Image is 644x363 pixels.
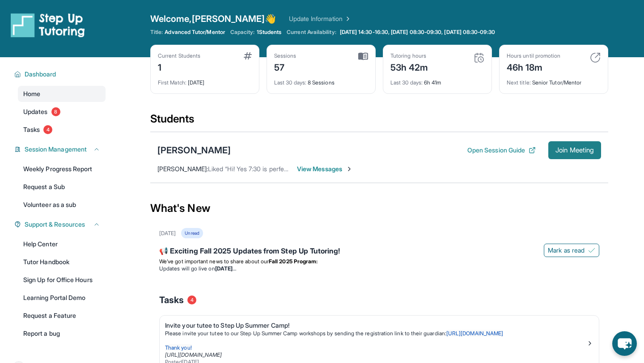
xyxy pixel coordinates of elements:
[274,59,297,74] div: 57
[165,330,586,337] p: Please invite your tutee to our Step Up Summer Camp workshops by sending the registration link to...
[159,230,176,237] div: [DATE]
[23,89,40,98] span: Home
[18,161,106,177] a: Weekly Progress Report
[11,13,85,38] img: logo
[18,86,106,102] a: Home
[158,59,200,74] div: 1
[548,141,601,159] button: Join Meeting
[467,146,536,155] button: Open Session Guide
[548,246,585,255] span: Mark as read
[343,14,352,23] img: Chevron Right
[150,29,163,36] span: Title:
[274,74,368,86] div: 8 Sessions
[257,29,282,36] span: 1 Students
[18,236,106,252] a: Help Center
[274,52,297,59] div: Sessions
[157,144,231,156] div: [PERSON_NAME]
[25,145,87,154] span: Session Management
[150,13,276,25] span: Welcome, [PERSON_NAME] 👋
[187,295,196,304] span: 4
[244,52,252,59] img: card
[150,189,608,228] div: What's New
[390,59,428,74] div: 53h 42m
[390,79,423,86] span: Last 30 days :
[159,265,599,272] li: Updates will go live on
[297,165,353,173] span: View Messages
[18,325,106,342] a: Report a bug
[18,254,106,270] a: Tutor Handbook
[390,52,428,59] div: Tutoring hours
[51,107,60,116] span: 8
[157,165,208,173] span: [PERSON_NAME] :
[358,52,368,60] img: card
[25,220,85,229] span: Support & Resources
[158,52,200,59] div: Current Students
[25,70,56,79] span: Dashboard
[340,29,495,36] span: [DATE] 14:30-16:30, [DATE] 08:30-09:30, [DATE] 08:30-09:30
[158,79,186,86] span: First Match :
[165,29,225,36] span: Advanced Tutor/Mentor
[215,265,236,272] strong: [DATE]
[18,179,106,195] a: Request a Sub
[165,351,222,358] a: [URL][DOMAIN_NAME]
[23,107,48,116] span: Updates
[21,70,100,79] button: Dashboard
[208,165,440,173] span: Liked “Hi! Yes 7:30 is perfect! Since there's no HW packet, we'll probably end at 8”
[390,74,484,86] div: 6h 41m
[165,321,586,330] div: Invite your tutee to Step Up Summer Camp!
[18,272,106,288] a: Sign Up for Office Hours
[159,294,184,306] span: Tasks
[21,220,100,229] button: Support & Resources
[612,331,637,356] button: chat-button
[507,59,560,74] div: 46h 18m
[474,52,484,63] img: card
[21,145,100,154] button: Session Management
[159,245,599,258] div: 📢 Exciting Fall 2025 Updates from Step Up Tutoring!
[588,247,595,254] img: Mark as read
[289,14,352,23] a: Update Information
[338,29,497,36] a: [DATE] 14:30-16:30, [DATE] 08:30-09:30, [DATE] 08:30-09:30
[18,308,106,324] a: Request a Feature
[165,344,192,351] span: Thank you!
[230,29,255,36] span: Capacity:
[555,148,594,153] span: Join Meeting
[269,258,318,265] strong: Fall 2025 Program:
[544,244,599,257] button: Mark as read
[159,258,269,265] span: We’ve got important news to share about our
[181,228,203,238] div: Unread
[18,290,106,306] a: Learning Portal Demo
[18,104,106,120] a: Updates8
[18,197,106,213] a: Volunteer as a sub
[18,122,106,138] a: Tasks4
[158,74,252,86] div: [DATE]
[346,165,353,173] img: Chevron-Right
[274,79,306,86] span: Last 30 days :
[446,330,503,337] a: [URL][DOMAIN_NAME]
[150,112,608,131] div: Students
[507,79,531,86] span: Next title :
[507,52,560,59] div: Hours until promotion
[590,52,601,63] img: card
[507,74,601,86] div: Senior Tutor/Mentor
[43,125,52,134] span: 4
[287,29,336,36] span: Current Availability:
[23,125,40,134] span: Tasks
